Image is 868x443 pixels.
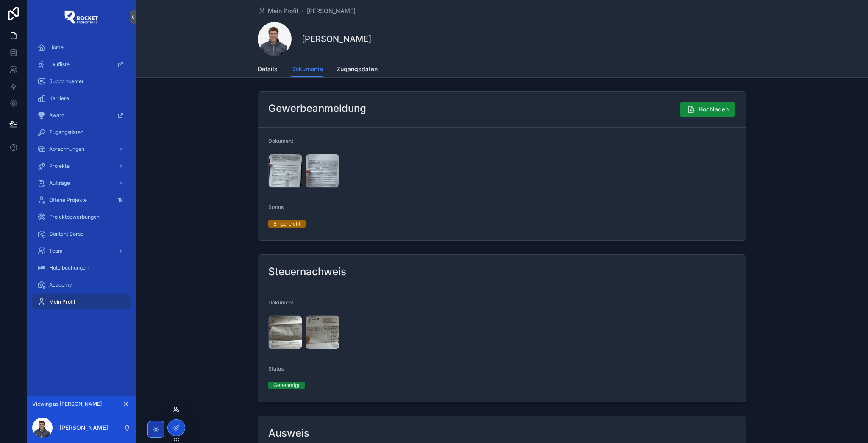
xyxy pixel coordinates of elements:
[32,40,131,55] a: Home
[49,248,63,254] span: Team
[49,163,70,170] span: Projekte
[273,382,300,389] div: Genehmigt
[27,34,136,320] div: scrollable content
[49,180,70,187] span: Aufträge
[32,142,131,157] a: Abrechnungen
[32,226,131,242] a: Content Börse
[273,220,300,228] div: Eingereicht
[64,10,98,24] img: App logo
[291,65,323,73] span: Dokumente
[59,423,108,432] p: [PERSON_NAME]
[32,159,131,174] a: Projekte
[268,7,298,15] span: Mein Profil
[49,95,69,102] span: Karriere
[258,65,278,73] span: Details
[268,365,284,372] span: Status
[32,401,102,407] span: Viewing as [PERSON_NAME]
[49,146,84,153] span: Abrechnungen
[337,65,378,73] span: Zugangsdaten
[291,61,323,78] a: Dokumente
[32,176,131,191] a: Aufträge
[268,138,293,144] span: Dokument
[307,7,356,15] a: [PERSON_NAME]
[337,61,378,78] a: Zugangsdaten
[32,209,131,225] a: Projektbewerbungen
[49,214,100,220] span: Projektbewerbungen
[680,102,735,117] button: Hochladen
[49,197,87,203] span: Offene Projekte
[115,195,125,205] div: 18
[302,33,371,45] h1: [PERSON_NAME]
[268,204,284,210] span: Status
[32,91,131,106] a: Karriere
[49,265,89,271] span: Hotelbuchungen
[49,298,75,305] span: Mein Profil
[258,7,298,15] a: Mein Profil
[32,243,131,259] a: Team
[698,105,729,114] span: Hochladen
[268,265,346,279] h2: Steuernachweis
[258,61,278,78] a: Details
[32,260,131,276] a: Hotelbuchungen
[268,299,293,306] span: Dokument
[268,102,366,115] h2: Gewerbeanmeldung
[49,231,83,237] span: Content Börse
[49,129,83,136] span: Zugangsdaten
[32,108,131,123] a: Award
[49,281,72,288] span: Academy
[32,125,131,140] a: Zugangsdaten
[268,426,309,440] h2: Ausweis
[32,294,131,309] a: Mein Profil
[32,57,131,72] a: Laufliste
[49,78,84,85] span: Supportcenter
[32,192,131,208] a: Offene Projekte18
[32,277,131,293] a: Academy
[49,112,64,119] span: Award
[49,61,70,68] span: Laufliste
[49,44,64,51] span: Home
[32,74,131,89] a: Supportcenter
